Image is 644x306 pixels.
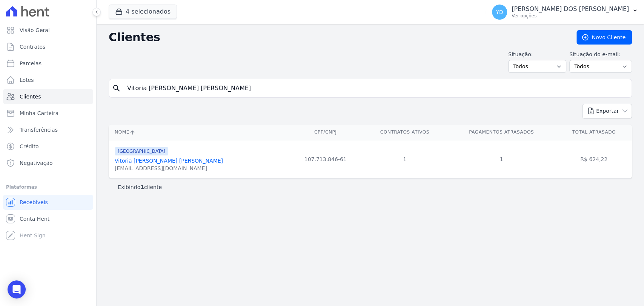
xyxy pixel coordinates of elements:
[20,76,34,84] span: Lotes
[486,2,644,23] button: YD [PERSON_NAME] DOS [PERSON_NAME] Ver opções
[20,126,58,134] span: Transferências
[20,159,53,167] span: Negativação
[109,125,289,140] th: Nome
[123,81,629,96] input: Buscar por nome, CPF ou e-mail
[140,184,144,190] b: 1
[3,23,93,38] a: Visão Geral
[3,72,93,88] a: Lotes
[109,5,177,19] button: 4 selecionados
[20,198,48,206] span: Recebíveis
[3,122,93,137] a: Transferências
[20,60,41,67] span: Parcelas
[3,155,93,171] a: Negativação
[118,183,162,191] p: Exibindo cliente
[20,43,45,51] span: Contratos
[496,9,503,15] span: YD
[3,139,93,154] a: Crédito
[8,280,26,298] div: Open Intercom Messenger
[109,31,564,44] h2: Clientes
[363,140,447,178] td: 1
[3,39,93,54] a: Contratos
[512,13,629,19] p: Ver opções
[3,106,93,121] a: Minha Carteira
[556,140,632,178] td: R$ 624,22
[115,147,168,155] span: [GEOGRAPHIC_DATA]
[576,30,632,45] a: Novo Cliente
[115,158,223,164] a: Vitoria [PERSON_NAME] [PERSON_NAME]
[6,183,90,192] div: Plataformas
[20,215,49,223] span: Conta Hent
[556,125,632,140] th: Total Atrasado
[20,26,50,34] span: Visão Geral
[569,51,632,58] label: Situação do e-mail:
[512,5,629,13] p: [PERSON_NAME] DOS [PERSON_NAME]
[447,140,556,178] td: 1
[363,125,447,140] th: Contratos Ativos
[289,125,363,140] th: CPF/CNPJ
[115,165,223,172] div: [EMAIL_ADDRESS][DOMAIN_NAME]
[3,56,93,71] a: Parcelas
[3,211,93,226] a: Conta Hent
[20,93,41,100] span: Clientes
[3,89,93,104] a: Clientes
[508,51,566,58] label: Situação:
[20,143,39,150] span: Crédito
[289,140,363,178] td: 107.713.846-61
[20,109,58,117] span: Minha Carteira
[112,84,121,93] i: search
[582,104,632,118] button: Exportar
[447,125,556,140] th: Pagamentos Atrasados
[3,195,93,210] a: Recebíveis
